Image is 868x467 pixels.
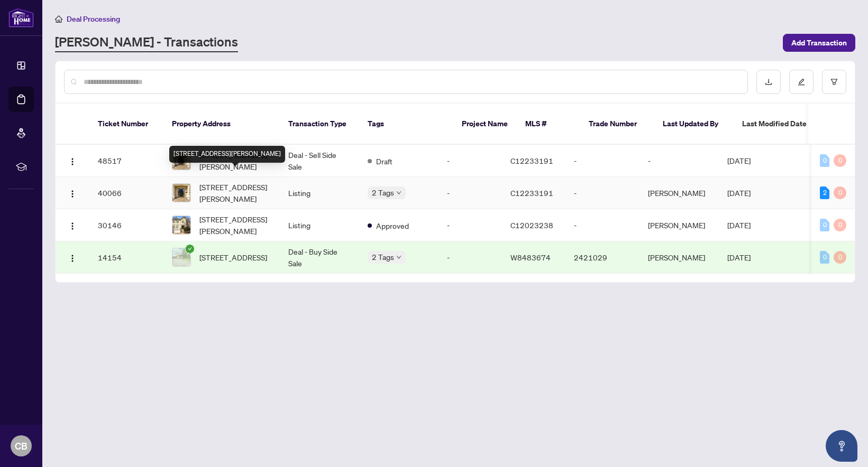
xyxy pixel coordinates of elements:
button: Logo [64,249,81,266]
div: [STREET_ADDRESS][PERSON_NAME] [169,146,285,163]
img: Logo [68,190,77,198]
span: Last Modified Date [742,118,807,129]
td: - [565,145,639,177]
td: - [639,145,719,177]
span: Approved [376,220,409,231]
td: Deal - Sell Side Sale [280,145,359,177]
td: - [565,177,639,209]
td: 48517 [89,145,163,177]
span: home [55,15,62,23]
th: Trade Number [580,104,654,145]
td: Deal - Buy Side Sale [280,241,359,274]
span: C12233191 [510,188,553,198]
td: - [438,177,502,209]
span: Add Transaction [791,34,847,51]
td: 14154 [89,241,163,274]
td: 30146 [89,209,163,241]
div: 0 [834,251,846,264]
button: Add Transaction [783,34,855,52]
td: Listing [280,177,359,209]
span: [DATE] [727,220,751,230]
span: C12233191 [510,156,553,165]
span: check-circle [186,245,194,253]
th: Transaction Type [280,104,359,145]
span: down [396,190,401,195]
th: Tags [359,104,453,145]
td: Listing [280,209,359,241]
button: filter [822,70,846,94]
th: Last Updated By [654,104,734,145]
span: download [765,78,772,86]
img: thumbnail-img [172,216,190,234]
button: Logo [64,152,81,169]
div: 0 [834,186,846,199]
span: [STREET_ADDRESS][PERSON_NAME] [199,181,271,204]
td: - [438,241,502,274]
td: [PERSON_NAME] [639,209,719,241]
td: [PERSON_NAME] [639,241,719,274]
td: 40066 [89,177,163,209]
th: Ticket Number [89,104,163,145]
button: download [756,70,781,94]
img: thumbnail-img [172,248,190,266]
img: Logo [68,157,77,166]
span: 2 Tags [372,186,394,199]
div: 0 [820,219,829,231]
button: Open asap [826,430,857,462]
th: Last Modified Date [734,104,829,145]
span: 2 Tags [372,251,394,263]
th: Project Name [453,104,517,145]
button: edit [789,70,814,94]
span: [STREET_ADDRESS] [199,251,267,263]
div: 0 [820,251,829,264]
span: filter [830,78,838,86]
span: W8483674 [510,253,551,262]
div: 2 [820,186,829,199]
span: CB [15,438,28,453]
img: Logo [68,222,77,230]
img: Logo [68,254,77,263]
img: thumbnail-img [172,184,190,202]
td: - [565,209,639,241]
div: 0 [820,154,829,167]
a: [PERSON_NAME] - Transactions [55,33,238,52]
div: 0 [834,219,846,231]
td: - [438,145,502,177]
img: logo [8,8,34,27]
span: down [396,255,401,260]
span: [STREET_ADDRESS][PERSON_NAME] [199,213,271,237]
span: Draft [376,155,392,167]
span: C12023238 [510,220,553,230]
span: edit [798,78,805,86]
div: 0 [834,154,846,167]
span: [DATE] [727,156,751,165]
span: Deal Processing [67,14,120,24]
button: Logo [64,184,81,201]
td: [PERSON_NAME] [639,177,719,209]
td: 2421029 [565,241,639,274]
span: [DATE] [727,253,751,262]
th: MLS # [517,104,580,145]
button: Logo [64,217,81,233]
th: Property Address [163,104,280,145]
td: - [438,209,502,241]
span: [DATE] [727,188,751,198]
